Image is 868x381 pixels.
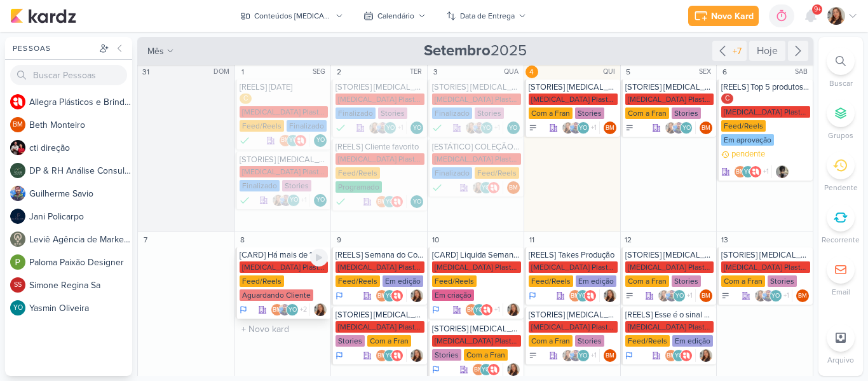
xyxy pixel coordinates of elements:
div: Y a s m i n O l i v e i r a [29,301,132,315]
span: 2025 [424,41,527,61]
p: BM [13,121,23,128]
div: Responsável: Beth Monteiro [507,181,520,194]
div: [MEDICAL_DATA] Plasticos PJ [336,94,424,105]
img: Guilherme Savio [569,349,582,362]
div: Feed/Reels [721,120,766,132]
div: Finalizado [432,167,472,179]
div: Stories [672,107,701,119]
div: SEX [699,67,715,77]
div: Beth Monteiro [465,303,478,316]
div: P a l o m a P a i x ã o D e s i g n e r [29,256,132,269]
div: Beth Monteiro [507,181,520,194]
div: A l l e g r a P l á s t i c o s e B r i n d e s P e r s o n a l i z a d o s [29,95,132,109]
div: Stories [378,107,407,119]
div: Feed/Reels [625,335,670,347]
div: Em Andamento [432,305,440,315]
img: Allegra Plásticos e Brindes Personalizados [391,349,403,362]
span: +1 [590,123,597,133]
div: Com a Fran [529,107,573,119]
p: YO [413,199,421,205]
div: Yasmin Oliveira [314,134,327,147]
input: Buscar Pessoas [10,65,127,85]
img: Allegra Plásticos e Brindes Personalizados [10,94,25,109]
div: Stories [575,107,604,119]
div: Finalizado [287,120,327,132]
div: [MEDICAL_DATA] Plasticos PJ [336,261,424,273]
span: mês [147,45,164,58]
div: Responsável: Franciluce Carvalho [604,289,616,302]
div: Yasmin Oliveira [383,349,396,362]
div: A Fazer [625,291,634,300]
div: Responsável: Beth Monteiro [700,289,712,302]
div: Hoje [749,41,785,61]
div: 7 [139,233,152,246]
img: Franciluce Carvalho [272,194,285,207]
div: Colaboradores: Franciluce Carvalho, Guilherme Savio, Yasmin Oliveira, Allegra Plásticos e Brindes... [272,194,310,207]
div: Beth Monteiro [700,121,712,134]
div: Novo Kard [711,10,754,23]
span: +1 [397,123,403,133]
div: Colaboradores: Franciluce Carvalho, Guilherme Savio, Yasmin Oliveira, Allegra Plásticos e Brindes... [369,121,407,134]
div: [STORIES] ALLEGRA PLÁSTICOS [336,82,424,92]
div: C [240,94,252,104]
div: Aguardando Cliente [240,289,313,301]
div: Stories [432,349,461,361]
div: [MEDICAL_DATA] Plasticos PJ [529,321,618,333]
span: +1 [493,305,500,315]
div: [STORIES] ALLEGRA PLÁSTICOS [625,250,714,260]
div: Colaboradores: Franciluce Carvalho, Guilherme Savio, Yasmin Oliveira, Allegra Plásticos e Brindes... [562,121,600,134]
div: [MEDICAL_DATA] Plasticos PJ [240,166,329,177]
p: SS [14,282,22,289]
div: QUA [504,67,522,77]
div: [MEDICAL_DATA] Plasticos PJ [432,261,521,273]
img: Allegra Plásticos e Brindes Personalizados [584,289,597,302]
div: [MEDICAL_DATA] Plasticos PJ [625,261,714,273]
div: Yasmin Oliveira [287,194,300,207]
div: Programado [336,181,382,193]
span: +1 [493,123,500,133]
div: Beth Monteiro [734,165,747,178]
div: Responsável: Franciluce Carvalho [410,349,423,362]
div: Colaboradores: Franciluce Carvalho, Guilherme Savio, Yasmin Oliveira, Allegra Plásticos e Brindes... [562,349,600,362]
p: YO [509,125,517,132]
div: Colaboradores: Franciluce Carvalho, Guilherme Savio, Yasmin Oliveira, Allegra Plásticos e Brindes... [658,289,696,302]
div: Com a Fran [529,335,573,347]
div: Yasmin Oliveira [383,195,396,208]
div: SEG [313,67,329,77]
div: Yasmin Oliveira [576,289,589,302]
img: Guilherme Savio [473,121,485,134]
div: DOM [214,67,233,77]
img: Leviê Agência de Marketing Digital [10,232,25,247]
div: Yasmin Oliveira [473,303,485,316]
p: BM [281,137,290,144]
p: BM [273,307,281,314]
div: Beth Monteiro [376,289,388,302]
div: 2 [332,66,345,78]
p: YO [13,305,23,312]
div: [STORIES] ALLEGRA PLÁSTICOS [336,310,424,320]
img: Guilherme Savio [672,121,685,134]
div: 31 [139,66,152,78]
div: Yasmin Oliveira [577,349,590,362]
div: [STORIES] ALLEGRA PLÁSTICOS [432,324,521,334]
div: Responsável: Beth Monteiro [604,349,616,362]
input: + Novo kard [238,321,329,337]
div: [STORIES] ALLEGRA PLÁSTICOS [721,250,810,260]
div: [MEDICAL_DATA] Plasticos PJ [240,261,329,273]
p: Pendente [824,182,858,193]
img: Franciluce Carvalho [465,121,478,134]
p: YO [386,199,394,205]
div: 10 [429,233,442,246]
img: Franciluce Carvalho [369,121,381,134]
div: Colaboradores: Beth Monteiro, Yasmin Oliveira, Allegra Plásticos e Brindes Personalizados [376,289,407,302]
img: Guilherme Savio [569,121,582,134]
div: [STORIES] ALLEGRA PLÁSTICOS [240,155,329,165]
div: Responsável: Beth Monteiro [700,121,712,134]
div: SAB [795,67,811,77]
p: YO [744,169,752,176]
div: Responsável: Beth Monteiro [604,121,616,134]
img: Guilherme Savio [280,194,292,207]
div: [MEDICAL_DATA] Plasticos PJ [432,153,521,165]
div: Beth Monteiro [796,289,809,302]
div: Responsável: Franciluce Carvalho [410,289,423,302]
